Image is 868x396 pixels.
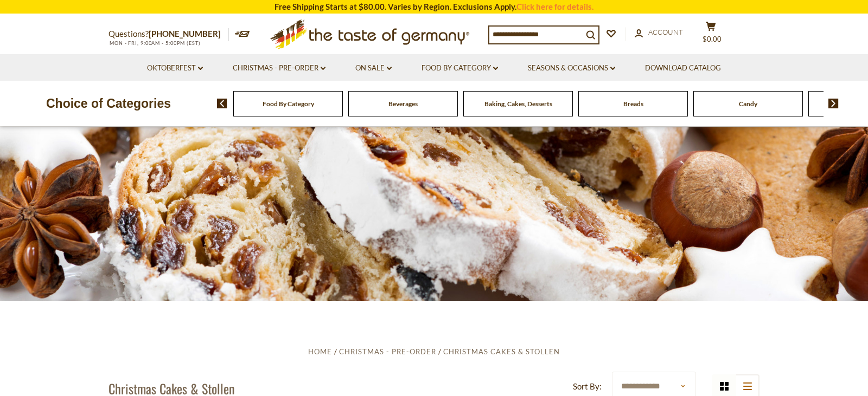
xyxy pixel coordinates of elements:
a: Home [308,347,332,356]
a: Download Catalog [645,62,721,74]
a: On Sale [355,62,392,74]
a: Christmas - PRE-ORDER [339,347,436,356]
a: [PHONE_NUMBER] [149,29,221,38]
a: Food By Category [263,100,314,108]
button: $0.00 [694,21,727,48]
a: Candy [739,100,757,108]
a: Click here for details. [516,2,593,11]
img: previous arrow [217,99,227,108]
a: Oktoberfest [147,62,203,74]
span: Account [648,28,683,36]
label: Sort By: [573,380,602,393]
a: Seasons & Occasions [528,62,615,74]
p: Questions? [108,27,229,41]
a: Baking, Cakes, Desserts [484,100,552,108]
a: Breads [623,100,643,108]
a: Christmas - PRE-ORDER [233,62,325,74]
span: MON - FRI, 9:00AM - 5:00PM (EST) [108,40,201,46]
a: Food By Category [422,62,498,74]
a: Christmas Cakes & Stollen [443,347,560,356]
img: next arrow [828,99,839,108]
span: $0.00 [703,35,722,43]
a: Beverages [388,100,418,108]
a: Account [635,27,683,38]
